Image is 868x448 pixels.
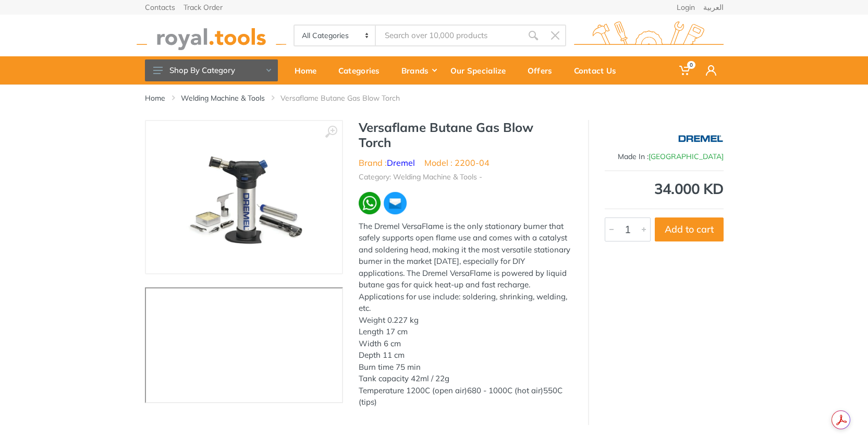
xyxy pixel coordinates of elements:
div: Home [287,59,331,81]
a: Our Specialize [443,56,520,84]
a: Contacts [145,4,175,11]
div: The Dremel VersaFlame is the only stationary burner that safely supports open flame use and comes... [359,221,572,408]
img: ma.webp [383,191,407,215]
img: royal.tools Logo [137,21,286,50]
img: royal.tools Logo [574,21,724,50]
h1: Versaflame Butane Gas Blow Torch [359,120,572,150]
a: Home [145,93,165,103]
div: 34.000 KD [605,181,724,196]
a: Dremel [387,158,415,168]
div: Brands [394,59,443,81]
a: Welding Machine & Tools [181,93,265,103]
li: Versaflame Butane Gas Blow Torch [280,93,415,103]
a: العربية [703,4,724,11]
img: Dremel [678,125,724,151]
nav: breadcrumb [145,93,724,103]
div: Contact Us [567,59,631,81]
select: Category [295,26,376,45]
a: Offers [520,56,567,84]
span: [GEOGRAPHIC_DATA] [649,152,724,161]
a: Login [677,4,695,11]
div: Made In : [605,151,724,162]
a: Track Order [184,4,223,11]
div: Categories [331,59,394,81]
button: Add to cart [655,217,724,241]
li: Model : 2200-04 [424,156,490,169]
button: Shop By Category [145,59,278,81]
li: Brand : [359,156,415,169]
a: 0 [672,56,699,84]
li: Category: Welding Machine & Tools - [359,172,482,183]
a: Home [287,56,331,84]
img: Royal Tools - Versaflame Butane Gas Blow Torch [178,131,310,263]
span: 0 [687,61,695,69]
a: Categories [331,56,394,84]
div: Our Specialize [443,59,520,81]
img: wa.webp [359,192,381,214]
input: Site search [376,25,522,46]
div: Offers [520,59,567,81]
a: Contact Us [567,56,631,84]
